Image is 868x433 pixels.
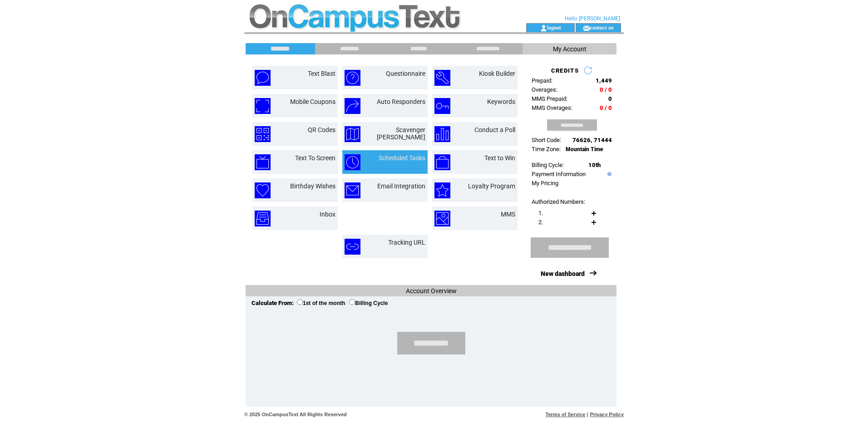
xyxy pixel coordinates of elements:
[532,171,586,177] a: Payment Information
[532,180,558,187] a: My Pricing
[345,70,360,86] img: questionnaire.png
[377,182,425,190] a: Email Integration
[590,412,624,417] a: Privacy Policy
[583,25,590,32] img: contact_us_icon.gif
[532,146,561,153] span: Time Zone:
[349,300,388,306] label: Billing Cycle
[479,70,515,77] a: Kiosk Builder
[608,95,612,102] span: 0
[345,154,360,170] img: scheduled-tasks.png
[501,211,515,218] a: MMS
[379,154,425,162] a: Scheduled Tasks
[377,126,425,141] a: Scavenger [PERSON_NAME]
[308,126,335,133] a: QR Codes
[345,98,360,114] img: auto-responders.png
[532,95,567,102] span: MMS Prepaid:
[532,77,552,84] span: Prepaid:
[546,412,586,417] a: Terms of Service
[345,239,360,255] img: tracking-url.png
[551,67,579,74] span: CREDITS
[255,126,271,142] img: qr-codes.png
[386,70,425,77] a: Questionnaire
[605,172,612,176] img: help.gif
[540,25,547,32] img: account_icon.gif
[434,154,450,170] img: text-to-win.png
[553,45,587,53] span: My Account
[474,126,515,133] a: Conduct a Poll
[434,182,450,198] img: loyalty-program.png
[565,15,620,22] span: Hello [PERSON_NAME]
[297,300,345,306] label: 1st of the month
[532,198,585,205] span: Authorized Numbers:
[255,98,271,114] img: mobile-coupons.png
[596,77,612,84] span: 1,449
[320,211,335,218] a: Inbox
[484,154,515,162] a: Text to Win
[532,86,557,93] span: Overages:
[388,239,425,246] a: Tracking URL
[349,299,355,305] input: Billing Cycle
[588,162,601,168] span: 10th
[532,137,561,143] span: Short Code:
[434,211,450,226] img: mms.png
[308,70,335,77] a: Text Blast
[290,182,335,190] a: Birthday Wishes
[538,210,543,216] span: 1.
[434,126,450,142] img: conduct-a-poll.png
[297,299,303,305] input: 1st of the month
[468,182,515,190] a: Loyalty Program
[572,137,612,143] span: 76626, 71444
[255,154,271,170] img: text-to-screen.png
[434,98,450,114] img: keywords.png
[600,104,612,111] span: 0 / 0
[377,98,425,105] a: Auto Responders
[406,287,457,295] span: Account Overview
[295,154,335,162] a: Text To Screen
[345,182,360,198] img: email-integration.png
[345,126,360,142] img: scavenger-hunt.png
[255,211,271,226] img: inbox.png
[600,86,612,93] span: 0 / 0
[541,270,585,277] a: New dashboard
[252,300,294,306] span: Calculate From:
[532,162,564,168] span: Billing Cycle:
[487,98,515,105] a: Keywords
[566,146,603,153] span: Mountain Time
[244,412,347,417] span: © 2025 OnCampusText All Rights Reserved
[290,98,335,105] a: Mobile Coupons
[590,25,614,30] a: contact us
[434,70,450,86] img: kiosk-builder.png
[587,412,588,417] span: |
[532,104,572,111] span: MMS Overages:
[538,219,543,226] span: 2.
[547,25,561,30] a: logout
[255,70,271,86] img: text-blast.png
[255,182,271,198] img: birthday-wishes.png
